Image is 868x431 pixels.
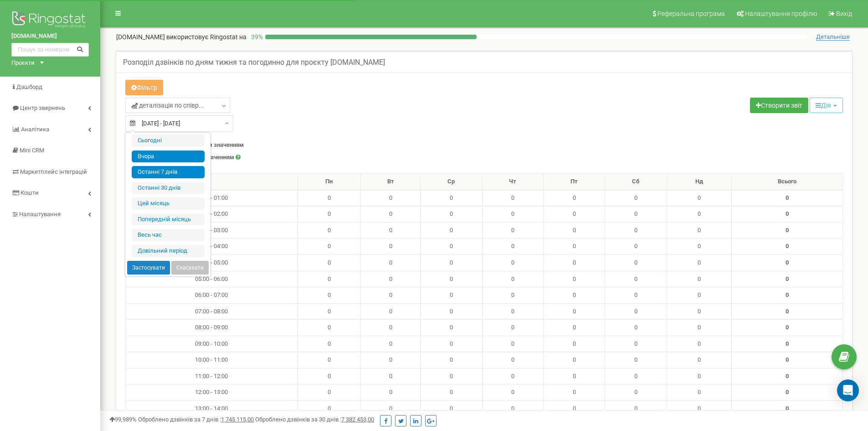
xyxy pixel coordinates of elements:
[544,174,605,190] th: Пт
[482,174,543,190] th: Чт
[605,190,667,206] td: 0
[667,368,731,384] td: 0
[605,254,667,271] td: 0
[298,368,360,384] td: 0
[421,239,482,255] td: 0
[605,368,667,384] td: 0
[221,416,254,423] u: 1 745 115,00
[421,352,482,369] td: 0
[482,368,543,384] td: 0
[11,59,35,68] div: Проєкти
[482,254,543,271] td: 0
[544,254,605,271] td: 0
[667,384,731,401] td: 0
[667,174,731,190] th: Нд
[816,33,850,41] span: Детальніше
[544,384,605,401] td: 0
[786,243,789,249] strong: 0
[126,190,298,206] td: 00:00 - 01:00
[298,271,360,287] td: 0
[482,287,543,304] td: 0
[421,303,482,320] td: 0
[605,271,667,287] td: 0
[421,368,482,384] td: 0
[360,401,420,417] td: 0
[21,189,39,196] span: Кошти
[126,287,298,304] td: 06:00 - 07:00
[132,182,205,194] li: Останні 30 днів
[132,245,205,257] li: Довільний період
[667,352,731,369] td: 0
[20,168,87,175] span: Маркетплейс інтеграцій
[421,190,482,206] td: 0
[298,320,360,336] td: 0
[126,320,298,336] td: 08:00 - 09:00
[11,43,89,57] input: Пошук за номером
[482,303,543,320] td: 0
[482,206,543,223] td: 0
[126,222,298,239] td: 02:00 - 03:00
[132,197,205,210] li: Цей місяць
[126,352,298,369] td: 10:00 - 11:00
[360,190,420,206] td: 0
[421,320,482,336] td: 0
[482,271,543,287] td: 0
[11,9,89,32] img: Ringostat logo
[421,384,482,401] td: 0
[745,10,817,17] span: Налаштування профілю
[836,10,852,17] span: Вихід
[16,83,42,90] span: Дашборд
[731,174,842,190] th: Всього
[482,320,543,336] td: 0
[786,405,789,412] strong: 0
[20,147,44,154] span: Mini CRM
[126,303,298,320] td: 07:00 - 08:00
[837,379,859,401] div: Open Intercom Messenger
[544,287,605,304] td: 0
[298,401,360,417] td: 0
[605,174,667,190] th: Сб
[421,271,482,287] td: 0
[360,254,420,271] td: 0
[667,303,731,320] td: 0
[667,320,731,336] td: 0
[544,303,605,320] td: 0
[126,206,298,223] td: 01:00 - 02:00
[482,190,543,206] td: 0
[786,275,789,282] strong: 0
[360,336,420,352] td: 0
[132,229,205,241] li: Весь час
[544,320,605,336] td: 0
[605,401,667,417] td: 0
[786,210,789,217] strong: 0
[421,287,482,304] td: 0
[605,287,667,304] td: 0
[126,271,298,287] td: 05:00 - 06:00
[298,206,360,223] td: 0
[482,239,543,255] td: 0
[786,308,789,315] strong: 0
[360,206,420,223] td: 0
[786,291,789,298] strong: 0
[421,254,482,271] td: 0
[544,336,605,352] td: 0
[667,254,731,271] td: 0
[544,222,605,239] td: 0
[421,401,482,417] td: 0
[544,271,605,287] td: 0
[482,401,543,417] td: 0
[255,416,374,423] span: Оброблено дзвінків за 30 днів :
[667,336,731,352] td: 0
[605,222,667,239] td: 0
[126,384,298,401] td: 12:00 - 13:00
[360,287,420,304] td: 0
[605,352,667,369] td: 0
[126,239,298,255] td: 03:00 - 04:00
[605,303,667,320] td: 0
[482,384,543,401] td: 0
[11,32,89,41] a: [DOMAIN_NAME]
[482,352,543,369] td: 0
[786,194,789,201] strong: 0
[20,104,65,111] span: Центр звернень
[786,227,789,234] strong: 0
